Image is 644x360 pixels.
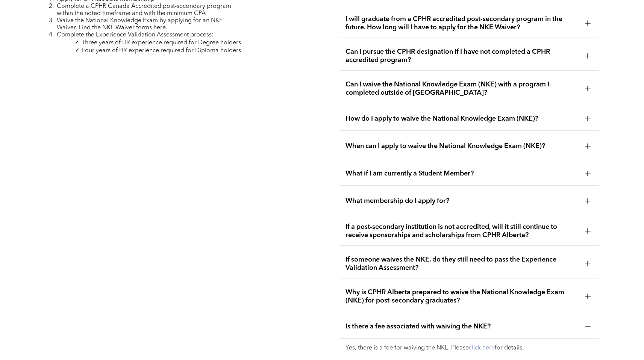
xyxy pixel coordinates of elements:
span: What if I am currently a Student Member? [345,169,579,178]
span: What membership do I apply for? [345,197,579,205]
span: Is there a fee associated with waiving the NKE? [345,322,579,331]
span: I will graduate from a CPHR accredited post-secondary program in the future. How long will I have... [345,15,579,32]
span: Complete a CPHR Canada Accredited post-secondary program within the noted timeframe and with the ... [57,3,231,17]
span: If a post-secondary institution is not accredited, will it still continue to receive sponsorships... [345,223,579,239]
span: When can I apply to waive the National Knowledge Exam (NKE)? [345,142,579,150]
span: Can I pursue the CPHR designation if I have not completed a CPHR accredited program? [345,48,579,64]
span: Three years of HR experience required for Degree holders [82,40,241,46]
p: Yes, there is a fee for waiving the NKE. Please for details. [345,345,594,352]
span: Four years of HR experience required for Diploma holders [82,48,241,54]
span: Can I waive the National Knowledge Exam (NKE) with a program I completed outside of [GEOGRAPHIC_D... [345,80,579,97]
span: How do I apply to waive the National Knowledge Exam (NKE)? [345,115,579,123]
span: If someone waives the NKE, do they still need to pass the Experience Validation Assessment? [345,256,579,272]
span: Waive the National Knowledge Exam by applying for an NKE Waiver. Find the NKE Waiver forms here. [57,18,223,31]
span: Complete the Experience Validation Assessment process: [57,32,214,38]
span: Why is CPHR Alberta prepared to waive the National Knowledge Exam (NKE) for post-secondary gradua... [345,288,579,305]
a: click here [469,345,495,351]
